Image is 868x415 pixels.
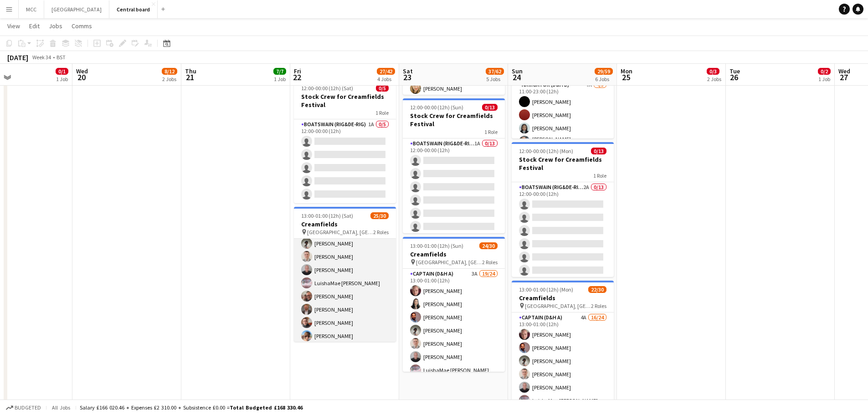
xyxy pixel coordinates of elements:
[19,0,44,18] button: MCC
[403,138,505,328] app-card-role: Boatswain (rig&de-rig)1A0/1312:00-00:00 (12h)
[484,128,498,135] span: 1 Role
[15,405,41,411] span: Budgeted
[294,79,396,203] app-job-card: 12:00-00:00 (12h) (Sat)0/5Stock Crew for Creamfields Festival1 RoleBoatswain (rig&de-rig)1A0/512:...
[184,72,196,82] span: 21
[591,302,606,309] span: 2 Roles
[403,98,505,233] app-job-card: 12:00-00:00 (12h) (Sun)0/13Stock Crew for Creamfields Festival1 RoleBoatswain (rig&de-rig)1A0/131...
[294,119,396,203] app-card-role: Boatswain (rig&de-rig)1A0/512:00-00:00 (12h)
[512,182,614,372] app-card-role: Boatswain (rig&de-rig)2A0/1312:00-00:00 (12h)
[512,80,614,166] app-card-role: Navigator (D&H B)7A4/511:00-23:00 (12h)[PERSON_NAME][PERSON_NAME][PERSON_NAME][PERSON_NAME][GEOGR...
[401,72,413,82] span: 23
[45,20,66,32] a: Jobs
[479,242,498,249] span: 24/30
[595,76,612,82] div: 6 Jobs
[486,68,504,75] span: 37/62
[26,20,43,32] a: Edit
[294,67,301,75] span: Fri
[273,68,286,75] span: 7/7
[837,72,850,82] span: 27
[519,148,573,154] span: 12:00-00:00 (12h) (Mon)
[76,67,88,75] span: Wed
[729,67,740,75] span: Tue
[403,67,413,75] span: Sat
[56,68,68,75] span: 0/1
[109,0,158,18] button: Central board
[29,22,40,30] span: Edit
[56,76,68,82] div: 1 Job
[512,67,523,75] span: Sun
[4,20,24,32] a: View
[410,104,463,111] span: 12:00-00:00 (12h) (Sun)
[818,68,831,75] span: 0/2
[373,229,389,236] span: 2 Roles
[482,259,498,266] span: 2 Roles
[230,404,303,411] span: Total Budgeted £168 330.46
[595,68,613,75] span: 29/59
[377,76,395,82] div: 4 Jobs
[162,68,177,75] span: 8/12
[5,403,42,413] button: Budgeted
[621,67,632,75] span: Mon
[375,109,389,116] span: 1 Role
[56,54,66,61] div: BST
[370,212,389,219] span: 25/30
[619,72,632,82] span: 25
[44,0,109,18] button: [GEOGRAPHIC_DATA]
[7,53,28,62] div: [DATE]
[403,112,505,128] h3: Stock Crew for Creamfields Festival
[50,404,72,411] span: All jobs
[510,72,523,82] span: 24
[7,22,20,30] span: View
[307,229,373,236] span: [GEOGRAPHIC_DATA], [GEOGRAPHIC_DATA]
[274,76,286,82] div: 1 Job
[72,22,92,30] span: Comms
[591,148,606,154] span: 0/13
[80,404,303,411] div: Salary £166 020.46 + Expenses £2 310.00 + Subsistence £0.00 =
[294,220,396,228] h3: Creamfields
[486,76,503,82] div: 5 Jobs
[301,212,353,219] span: 13:00-01:00 (12h) (Sat)
[416,259,482,266] span: [GEOGRAPHIC_DATA], [GEOGRAPHIC_DATA]
[377,68,395,75] span: 27/42
[512,155,614,172] h3: Stock Crew for Creamfields Festival
[707,76,721,82] div: 2 Jobs
[588,286,606,293] span: 22/30
[482,104,498,111] span: 0/13
[512,142,614,277] app-job-card: 12:00-00:00 (12h) (Mon)0/13Stock Crew for Creamfields Festival1 RoleBoatswain (rig&de-rig)2A0/131...
[728,72,740,82] span: 26
[410,242,463,249] span: 13:00-01:00 (12h) (Sun)
[294,92,396,109] h3: Stock Crew for Creamfields Festival
[519,286,573,293] span: 13:00-01:00 (12h) (Mon)
[512,294,614,302] h3: Creamfields
[49,22,62,30] span: Jobs
[75,72,88,82] span: 20
[403,250,505,258] h3: Creamfields
[162,76,177,82] div: 2 Jobs
[525,302,591,309] span: [GEOGRAPHIC_DATA], [GEOGRAPHIC_DATA]
[376,85,389,92] span: 0/5
[403,237,505,372] app-job-card: 13:00-01:00 (12h) (Sun)24/30Creamfields [GEOGRAPHIC_DATA], [GEOGRAPHIC_DATA]2 RolesCaptain (D&H A...
[301,85,353,92] span: 12:00-00:00 (12h) (Sat)
[707,68,719,75] span: 0/3
[30,54,53,61] span: Week 34
[294,207,396,342] app-job-card: 13:00-01:00 (12h) (Sat)25/30Creamfields [GEOGRAPHIC_DATA], [GEOGRAPHIC_DATA]2 Roles[PERSON_NAME][...
[293,72,301,82] span: 22
[185,67,196,75] span: Thu
[593,172,606,179] span: 1 Role
[838,67,850,75] span: Wed
[68,20,96,32] a: Comms
[818,76,830,82] div: 1 Job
